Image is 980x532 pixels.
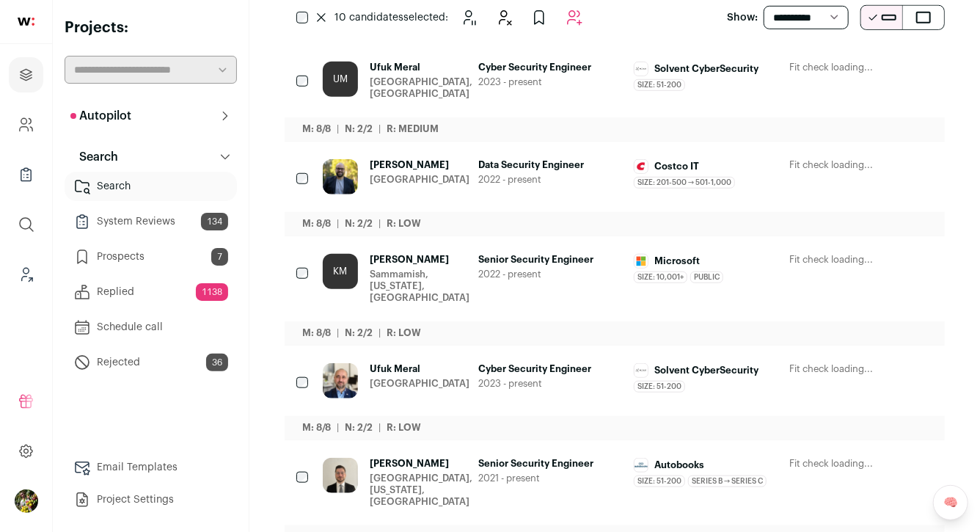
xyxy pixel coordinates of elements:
span: N: 2/2 [345,423,373,432]
ul: | | [302,218,421,230]
span: Ufuk Meral [370,62,472,73]
span: Costco IT [654,161,699,172]
button: Add to Autopilot [560,3,589,32]
button: Open dropdown [15,489,38,513]
span: R: Medium [387,124,439,134]
span: 10 candidates [334,12,403,23]
span: 2022 - present [478,269,622,280]
div: [GEOGRAPHIC_DATA] [370,378,469,390]
a: Leads (Backoffice) [9,257,43,292]
a: [PERSON_NAME] [GEOGRAPHIC_DATA], [US_STATE], [GEOGRAPHIC_DATA] Senior Security Engineer 2021 - pr... [323,458,933,531]
span: R: Low [387,423,421,432]
img: c786a7b10b07920eb52778d94b98952337776963b9c08eb22d98bc7b89d269e4.jpg [635,255,648,268]
span: M: 8/8 [302,423,331,432]
span: 2023 - present [478,76,622,88]
span: M: 8/8 [302,219,331,228]
span: [PERSON_NAME] [370,254,469,266]
img: d5aebb38ed05210f108b2dc7f5cd680171341db4fb6ef5140856711e7ceada55.jpg [635,160,648,173]
button: Snooze [454,3,483,32]
a: Search [65,172,237,201]
a: Schedule call [65,313,237,342]
div: Fit check loading... [789,254,933,266]
a: Replied1138 [65,277,237,307]
img: 407cb6d881299132a75f267b6bd28fd21026645a05675aa342e145d1c30a919d.png [635,463,648,468]
button: Hide [489,3,519,32]
span: N: 2/2 [345,219,373,228]
img: 6689865-medium_jpg [15,489,38,513]
div: [GEOGRAPHIC_DATA], [GEOGRAPHIC_DATA] [370,76,472,100]
span: 2021 - present [478,473,622,484]
img: wellfound-shorthand-0d5821cbd27db2630d0214b213865d53afaa358527fdda9d0ea32b1df1b89c2c.svg [18,18,34,26]
span: 7 [211,248,228,266]
img: 8f5118207515862c01f207eb9542ebe9c535e85b784c235a6e9b04c6c40e7c86.jpg [323,159,358,194]
div: KM [323,254,358,289]
a: Rejected36 [65,348,237,377]
a: Projects [9,57,43,92]
a: UM Ufuk Meral [GEOGRAPHIC_DATA], [GEOGRAPHIC_DATA] Cyber Security Engineer 2023 - present Solvent... [323,62,933,123]
a: KM [PERSON_NAME] Sammamish, [US_STATE], [GEOGRAPHIC_DATA] Senior Security Engineer 2022 - present... [323,254,933,327]
a: Ufuk Meral [GEOGRAPHIC_DATA] Cyber Security Engineer 2023 - present Solvent CyberSecurity Size: 5... [323,363,933,422]
div: UM [323,62,358,97]
ul: | | [302,327,421,339]
span: 1138 [196,283,228,301]
div: [GEOGRAPHIC_DATA], [US_STATE], [GEOGRAPHIC_DATA] [370,473,472,508]
span: Size: 201-500 → 501-1,000 [634,177,735,189]
span: Size: 10,001+ [634,272,687,283]
button: Search [65,142,237,172]
button: Autopilot [65,101,237,131]
img: 24dc1dfb7c696a0896dadf25b49666dec3fe2a38184bf05acf9764e1b3cf53b4 [323,458,358,493]
div: Fit check loading... [789,62,933,73]
button: Add to Prospects [524,3,554,32]
ul: | | [302,422,421,434]
a: System Reviews134 [65,207,237,236]
span: N: 2/2 [345,328,373,338]
span: Senior Security Engineer [478,254,622,266]
span: Solvent CyberSecurity [654,365,758,376]
p: Search [70,148,118,166]
span: [PERSON_NAME] [370,159,469,171]
span: Public [690,272,723,283]
span: Senior Security Engineer [478,458,622,470]
ul: | | [302,123,439,135]
span: Solvent CyberSecurity [654,63,758,75]
span: N: 2/2 [345,124,373,134]
span: Size: 51-200 [634,475,685,487]
img: 5db5c66195bfbeee2f5d1c08183517e6277fc73004da45e220af364399720e06 [323,363,358,398]
span: Size: 51-200 [634,79,685,91]
span: Data Security Engineer [478,159,622,171]
a: Company and ATS Settings [9,107,43,142]
span: R: Low [387,219,421,228]
span: 134 [201,213,228,230]
img: 05c5a57c8ec6bb7df24f40ce390d2957ba387f9c17cc99b29b0a4d2e1a8c9cd6.jpg [635,62,648,76]
span: Autobooks [654,459,704,471]
a: Email Templates [65,453,237,482]
span: Ufuk Meral [370,363,469,375]
span: 2022 - present [478,174,622,186]
div: Fit check loading... [789,159,933,171]
span: 2023 - present [478,378,622,390]
span: [PERSON_NAME] [370,458,472,470]
span: Size: 51-200 [634,381,685,393]
span: 36 [206,354,228,371]
p: Show: [727,10,758,25]
a: Project Settings [65,485,237,514]
a: 🧠 [933,485,968,520]
span: M: 8/8 [302,328,331,338]
div: Fit check loading... [789,363,933,375]
div: Fit check loading... [789,458,933,470]
img: 05c5a57c8ec6bb7df24f40ce390d2957ba387f9c17cc99b29b0a4d2e1a8c9cd6.jpg [635,364,648,377]
span: R: Low [387,328,421,338]
span: Microsoft [654,255,700,267]
span: Cyber Security Engineer [478,363,622,375]
a: [PERSON_NAME] [GEOGRAPHIC_DATA] Data Security Engineer 2022 - present Costco IT Size: 201-500 → 5... [323,159,933,218]
div: Sammamish, [US_STATE], [GEOGRAPHIC_DATA] [370,269,469,304]
span: M: 8/8 [302,124,331,134]
p: Autopilot [70,107,131,125]
span: selected: [334,10,448,25]
span: Cyber Security Engineer [478,62,622,73]
a: Prospects7 [65,242,237,272]
h2: Projects: [65,18,237,38]
a: Company Lists [9,157,43,192]
div: [GEOGRAPHIC_DATA] [370,174,469,186]
span: Series B → Series C [688,475,767,487]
